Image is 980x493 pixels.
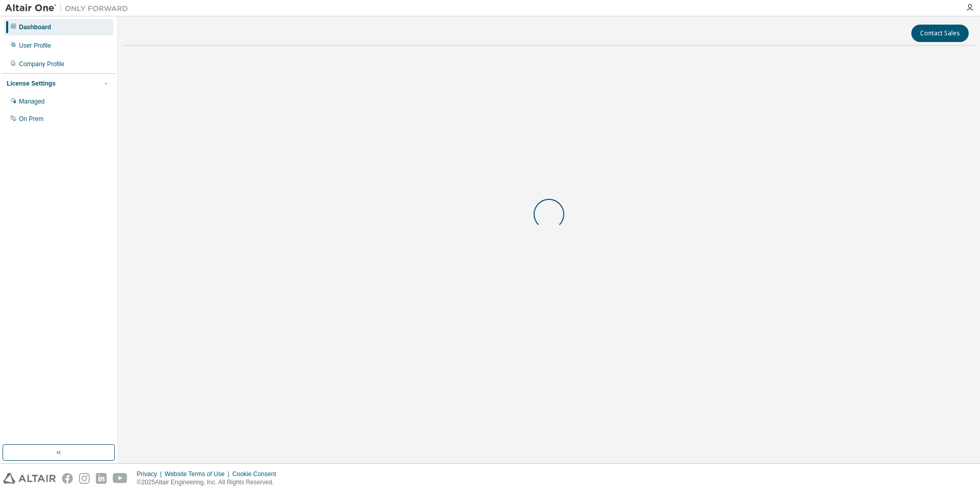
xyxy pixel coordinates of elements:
div: Privacy [137,470,165,478]
div: Dashboard [19,23,51,31]
div: License Settings [7,79,55,88]
div: Company Profile [19,60,65,68]
img: instagram.svg [79,473,90,484]
p: © 2025 Altair Engineering, Inc. All Rights Reserved. [137,478,282,487]
img: Altair One [5,3,133,13]
button: Contact Sales [911,25,969,42]
img: youtube.svg [113,473,128,484]
div: Managed [19,97,45,106]
img: linkedin.svg [96,473,107,484]
div: User Profile [19,42,51,50]
div: On Prem [19,115,44,123]
img: facebook.svg [62,473,73,484]
img: altair_logo.svg [3,473,56,484]
div: Website Terms of Use [165,470,232,478]
div: Cookie Consent [232,470,282,478]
